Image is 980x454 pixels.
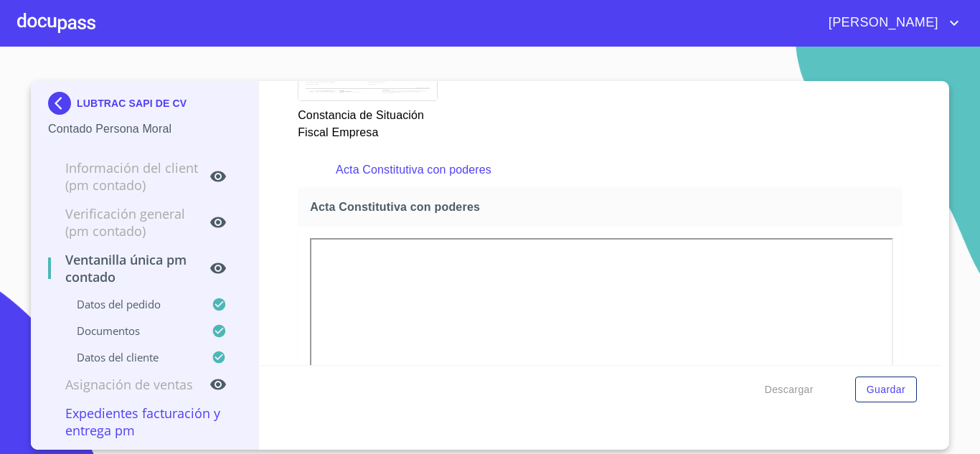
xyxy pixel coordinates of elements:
[765,381,814,399] span: Descargar
[48,92,77,115] img: Docupass spot blue
[48,350,212,364] p: Datos del cliente
[818,11,946,34] span: [PERSON_NAME]
[759,377,819,403] button: Descargar
[48,297,212,311] p: Datos del pedido
[48,205,209,240] p: Verificación general (PM contado)
[298,101,436,141] p: Constancia de Situación Fiscal Empresa
[310,199,896,214] span: Acta Constitutiva con poderes
[48,120,241,138] p: Contado Persona Moral
[48,92,241,120] div: LUBTRAC SAPI DE CV
[867,381,905,399] span: Guardar
[48,376,209,393] p: Asignación de Ventas
[48,251,209,285] p: Ventanilla única PM contado
[818,11,963,34] button: account of current user
[855,377,917,403] button: Guardar
[48,405,241,439] p: Expedientes Facturación y Entrega PM
[336,161,864,179] p: Acta Constitutiva con poderes
[77,98,187,109] p: LUBTRAC SAPI DE CV
[48,159,209,194] p: Información del Client (PM contado)
[48,323,212,338] p: Documentos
